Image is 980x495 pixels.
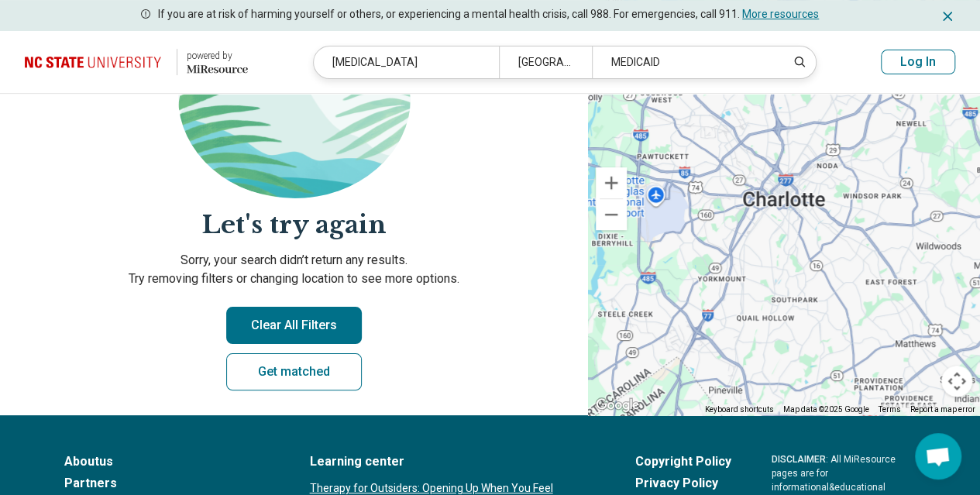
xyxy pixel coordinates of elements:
button: Zoom in [596,167,627,198]
p: If you are at risk of harming yourself or others, or experiencing a mental health crisis, call 98... [158,6,819,22]
span: Map data ©2025 Google [783,405,869,414]
img: Google [592,395,643,415]
div: [GEOGRAPHIC_DATA], [GEOGRAPHIC_DATA] [499,46,592,78]
a: Privacy Policy [635,474,731,493]
a: Aboutus [64,452,270,471]
button: Clear All Filters [226,307,362,344]
button: Zoom out [596,199,627,230]
button: Map camera controls [941,366,972,397]
a: Report a map error [910,405,975,414]
div: [MEDICAL_DATA] [314,46,500,78]
img: North Carolina State University [25,43,167,81]
button: Log In [881,50,955,74]
a: Get matched [226,353,362,390]
button: Dismiss [940,6,955,25]
span: DISCLAIMER [772,454,826,465]
a: Copyright Policy [635,452,731,471]
p: Sorry, your search didn’t return any results. Try removing filters or changing location to see mo... [19,251,569,288]
button: Keyboard shortcuts [705,404,774,415]
a: More resources [742,8,819,20]
div: powered by [187,49,248,63]
a: Partners [64,474,270,493]
a: Open this area in Google Maps (opens a new window) [592,395,643,415]
h2: Let's try again [19,208,569,242]
a: Learning center [310,452,595,471]
div: MEDICAID [592,46,778,78]
a: Terms (opens in new tab) [879,405,901,414]
a: North Carolina State University powered by [25,43,248,81]
div: Open chat [915,433,961,480]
